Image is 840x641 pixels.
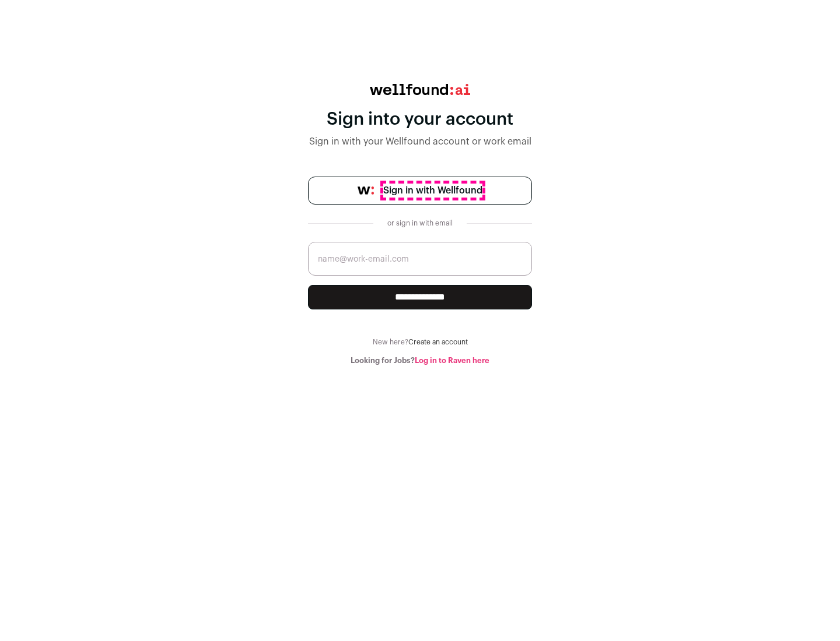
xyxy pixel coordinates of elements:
[308,242,532,276] input: name@work-email.com
[308,356,532,365] div: Looking for Jobs?
[383,219,457,228] div: or sign in with email
[308,337,532,347] div: New here?
[358,186,374,195] img: wellfound-symbol-flush-black-fb3c872781a75f747ccb3a119075da62bfe97bd399995f84a933054e44a575c4.png
[408,339,468,346] a: Create an account
[308,177,532,205] a: Sign in with Wellfound
[415,357,489,364] a: Log in to Raven here
[383,184,482,198] span: Sign in with Wellfound
[308,135,532,149] div: Sign in with your Wellfound account or work email
[308,109,532,130] div: Sign into your account
[370,84,470,95] img: wellfound:ai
